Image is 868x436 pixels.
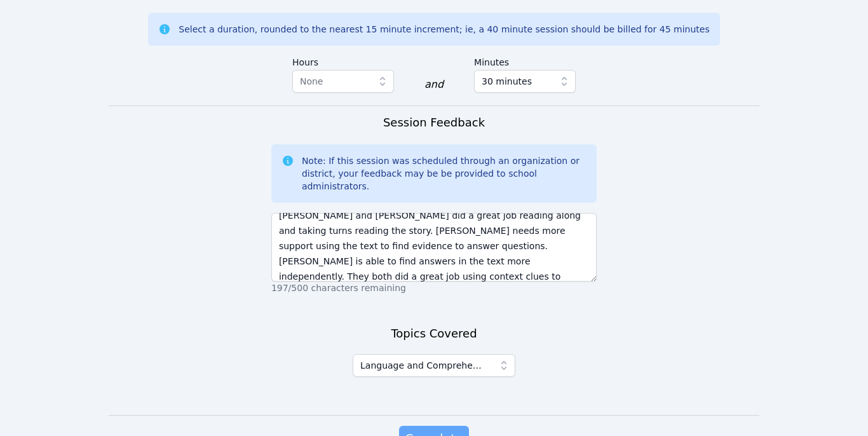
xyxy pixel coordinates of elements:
h3: Topics Covered [391,325,477,343]
h3: Session Feedback [383,114,485,132]
span: None [300,76,323,86]
span: 30 minutes [482,74,532,89]
p: 197/500 characters remaining [271,282,597,294]
label: Hours [292,51,394,70]
button: None [292,70,394,93]
label: Minutes [474,51,576,70]
div: Select a duration, rounded to the nearest 15 minute increment; ie, a 40 minute session should be ... [179,23,709,36]
div: and [424,77,444,92]
span: Language and Comprehension [360,358,485,373]
div: Note: If this session was scheduled through an organization or district, your feedback may be be ... [302,154,587,193]
button: Language and Comprehension [353,354,515,377]
textarea: [PERSON_NAME] and [PERSON_NAME] did a great job reading along and taking turns reading the story.... [271,213,597,282]
button: 30 minutes [474,70,576,93]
